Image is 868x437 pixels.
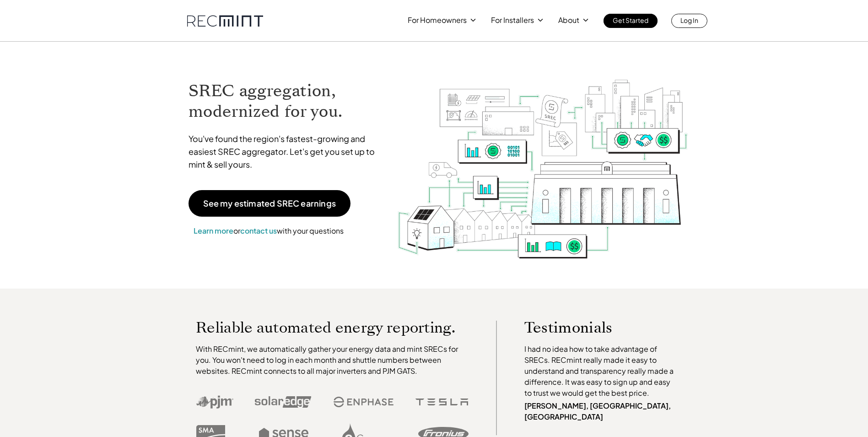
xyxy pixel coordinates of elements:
[671,14,707,28] a: Log In
[189,190,350,217] a: See my estimated SREC earnings
[194,226,233,235] a: Learn more
[524,400,678,422] p: [PERSON_NAME], [GEOGRAPHIC_DATA], [GEOGRAPHIC_DATA]
[203,199,336,208] p: See my estimated SREC earnings
[189,225,349,237] p: or with your questions
[558,14,579,27] p: About
[189,81,383,122] h1: SREC aggregation, modernized for you.
[613,14,648,27] p: Get Started
[189,132,383,171] p: You've found the region's fastest-growing and easiest SREC aggregator. Let's get you set up to mi...
[680,14,698,27] p: Log In
[604,14,658,28] a: Get Started
[408,14,467,27] p: For Homeowners
[397,55,689,261] img: RECmint value cycle
[196,344,469,377] p: With RECmint, we automatically gather your energy data and mint SRECs for you. You won't need to ...
[524,344,678,399] p: I had no idea how to take advantage of SRECs. RECmint really made it easy to understand and trans...
[240,226,277,235] a: contact us
[491,14,534,27] p: For Installers
[196,321,469,334] p: Reliable automated energy reporting.
[524,321,661,334] p: Testimonials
